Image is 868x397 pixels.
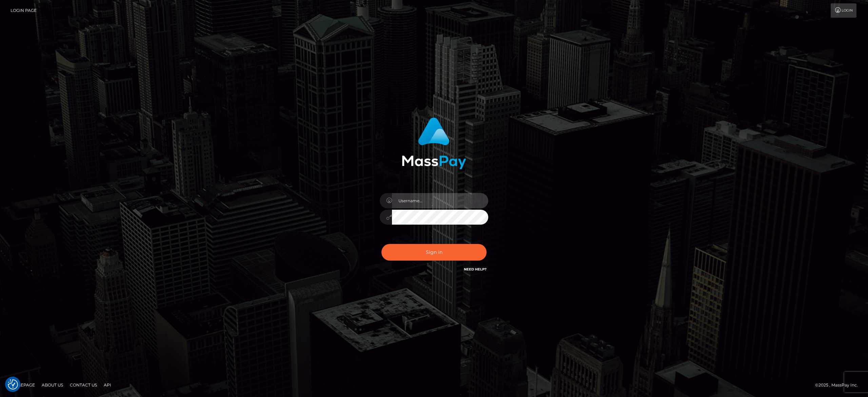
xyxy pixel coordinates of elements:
[39,380,66,390] a: About Us
[101,380,114,390] a: API
[815,381,863,389] div: © 2025 , MassPay Inc.
[8,379,18,390] button: Consent Preferences
[464,267,487,271] a: Need Help?
[7,380,38,390] a: Homepage
[831,3,856,18] a: Login
[67,380,100,390] a: Contact Us
[402,117,466,169] img: MassPay Login
[381,244,487,261] button: Sign in
[11,3,37,18] a: Login Page
[392,193,488,208] input: Username...
[8,379,18,390] img: Revisit consent button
